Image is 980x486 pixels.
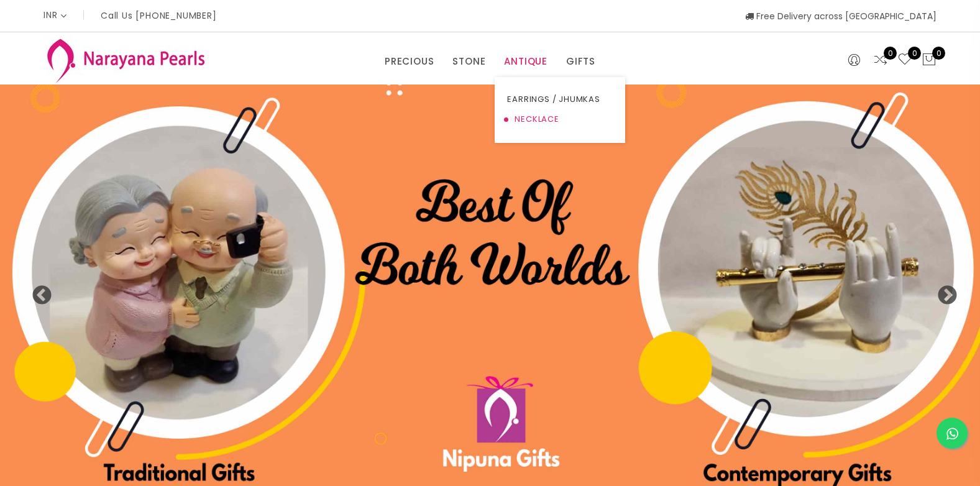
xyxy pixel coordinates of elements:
[385,52,434,71] a: PRECIOUS
[504,52,547,71] a: ANTIQUE
[936,285,949,298] button: Next
[873,52,888,68] a: 0
[31,285,44,298] button: Previous
[884,47,897,60] span: 0
[932,47,945,60] span: 0
[507,89,613,109] a: EARRINGS / JHUMKAS
[507,109,613,129] a: NECKLACE
[897,52,912,68] a: 0
[101,11,217,20] p: Call Us [PHONE_NUMBER]
[908,47,921,60] span: 0
[745,10,936,22] span: Free Delivery across [GEOGRAPHIC_DATA]
[922,52,936,68] button: 0
[566,52,595,71] a: GIFTS
[452,52,485,71] a: STONE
